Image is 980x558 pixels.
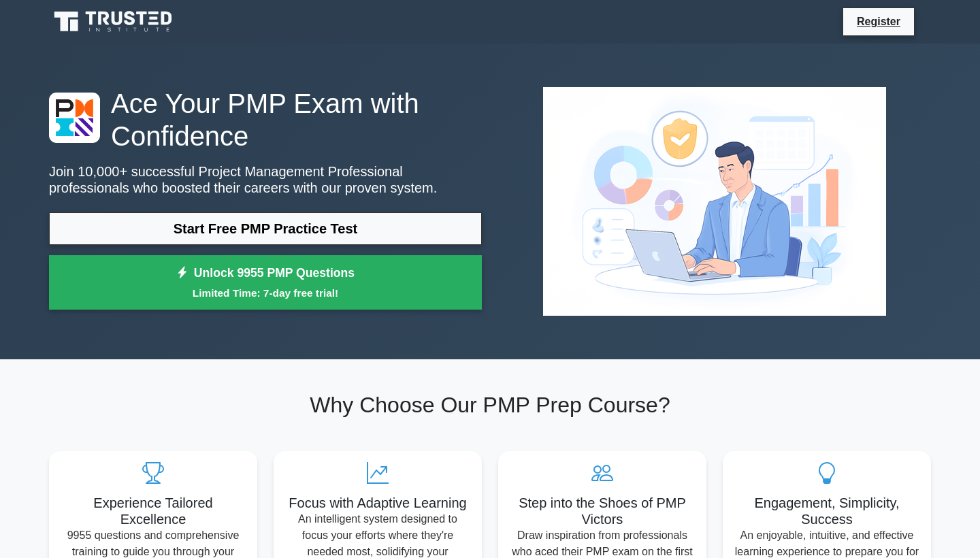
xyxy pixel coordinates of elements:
h5: Experience Tailored Excellence [60,495,246,527]
a: Start Free PMP Practice Test [49,212,482,245]
img: Project Management Professional Preview [532,76,897,327]
h2: Why Choose Our PMP Prep Course? [49,392,931,418]
small: Limited Time: 7-day free trial! [66,285,465,301]
a: Register [849,13,909,30]
h1: Ace Your PMP Exam with Confidence [49,87,482,152]
p: Join 10,000+ successful Project Management Professional professionals who boosted their careers w... [49,163,482,196]
h5: Step into the Shoes of PMP Victors [509,495,696,527]
a: Unlock 9955 PMP QuestionsLimited Time: 7-day free trial! [49,255,482,310]
h5: Focus with Adaptive Learning [284,495,471,511]
h5: Engagement, Simplicity, Success [734,495,920,527]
